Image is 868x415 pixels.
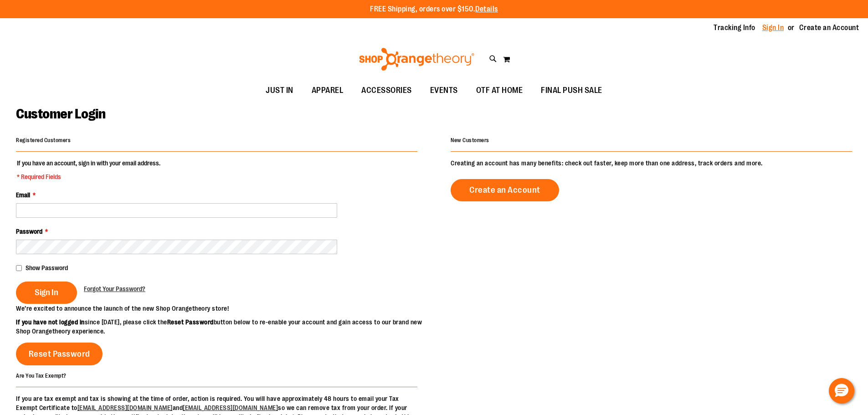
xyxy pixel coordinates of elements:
span: Reset Password [29,349,90,359]
span: Forgot Your Password? [84,285,145,292]
span: Sign In [35,287,58,297]
a: Sign In [762,23,784,33]
strong: Registered Customers [16,137,71,143]
span: FINAL PUSH SALE [541,80,602,101]
span: ACCESSORIES [361,80,412,101]
a: Tracking Info [714,23,755,33]
span: APPAREL [312,80,344,101]
p: We’re excited to announce the launch of the new Shop Orangetheory store! [16,304,434,313]
span: * Required Fields [17,172,160,181]
p: Creating an account has many benefits: check out faster, keep more than one address, track orders... [451,159,852,168]
a: JUST IN [257,80,303,101]
span: OTF AT HOME [476,80,523,101]
strong: If you have not logged in [16,318,85,326]
button: Sign In [16,282,77,304]
legend: If you have an account, sign in with your email address. [16,159,161,181]
span: JUST IN [266,80,293,101]
a: ACCESSORIES [352,80,421,101]
p: FREE Shipping, orders over $150. [370,4,498,15]
p: since [DATE], please click the button below to re-enable your account and gain access to our bran... [16,318,434,336]
span: Show Password [26,264,68,272]
strong: New Customers [451,137,489,143]
span: Create an Account [469,185,540,195]
a: [EMAIL_ADDRESS][DOMAIN_NAME] [183,404,278,411]
a: Details [475,5,498,13]
a: APPAREL [303,80,353,101]
strong: Are You Tax Exempt? [16,372,67,379]
button: Hello, have a question? Let’s chat. [829,378,854,404]
strong: Reset Password [167,318,214,326]
a: OTF AT HOME [467,80,532,101]
a: Create an Account [799,23,859,33]
img: Shop Orangetheory [358,48,476,71]
span: Password [16,228,42,235]
span: Customer Login [16,106,105,122]
a: [EMAIL_ADDRESS][DOMAIN_NAME] [77,404,173,411]
a: Forgot Your Password? [84,284,145,293]
a: Reset Password [16,343,103,365]
a: Create an Account [451,179,559,201]
a: EVENTS [421,80,467,101]
span: Email [16,191,30,199]
span: EVENTS [430,80,458,101]
a: FINAL PUSH SALE [532,80,611,101]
